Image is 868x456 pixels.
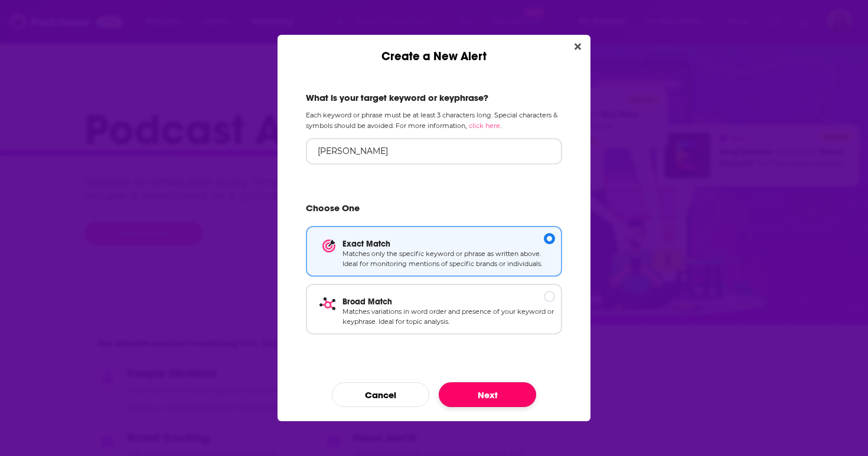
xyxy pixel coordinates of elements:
p: Matches variations in word order and presence of your keyword or keyphrase. Ideal for topic analy... [342,307,555,327]
div: Create a New Alert [278,35,590,64]
button: Next [439,382,536,407]
button: Close [570,40,586,54]
a: click here [469,122,500,130]
h2: Choose One [306,202,562,219]
p: Matches only the specific keyword or phrase as written above. Ideal for monitoring mentions of sp... [342,249,555,270]
h2: What is your target keyword or keyphrase? [306,92,562,103]
button: Cancel [332,382,429,407]
input: Ex: brand name, person, topic [306,138,562,165]
p: Each keyword or phrase must be at least 3 characters long. Special characters & symbols should be... [306,110,562,130]
p: Exact Match [342,239,555,249]
p: Broad Match [342,297,555,307]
